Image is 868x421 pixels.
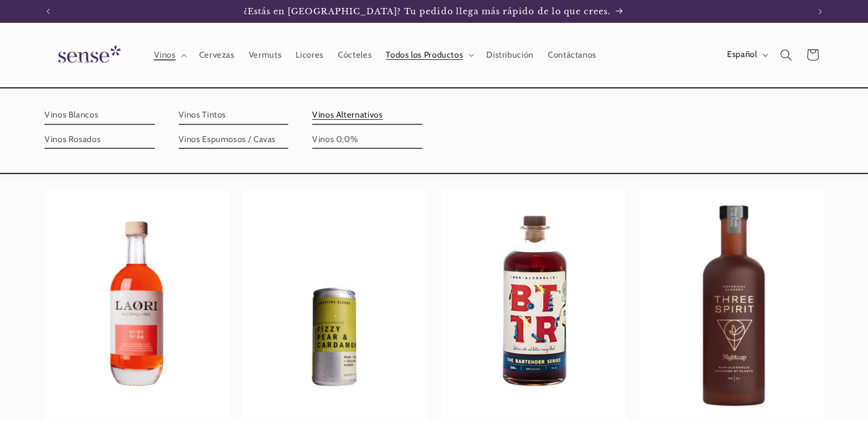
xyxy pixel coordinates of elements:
a: Distribución [479,42,541,67]
a: Vinos Espumosos / Cavas [179,131,289,149]
span: Licores [296,50,323,60]
a: Vinos Alternativos [312,106,422,124]
a: Vinos Tintos [179,106,289,124]
summary: Vinos [147,42,192,67]
span: Contáctanos [548,50,596,60]
span: ¿Estás en [GEOGRAPHIC_DATA]? Tu pedido llega más rápido de lo que crees. [244,6,611,17]
span: Cócteles [338,50,372,60]
a: Contáctanos [540,42,603,67]
a: Cócteles [330,42,378,67]
button: Español [720,43,773,66]
img: Sense [45,39,130,71]
summary: Búsqueda [773,42,800,68]
span: Distribución [486,50,534,60]
a: Vermuts [241,42,289,67]
a: Vinos 0,0% [312,131,422,149]
a: Licores [289,42,331,67]
span: Vinos [154,50,175,60]
span: Cervezas [199,50,235,60]
a: Vinos Rosados [45,131,155,149]
a: Sense [40,34,135,76]
a: Vinos Blancos [45,106,155,124]
summary: Todos los Productos [379,42,479,67]
a: Cervezas [192,42,241,67]
span: Vermuts [249,50,281,60]
span: Español [727,48,757,61]
span: Todos los Productos [386,50,463,60]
